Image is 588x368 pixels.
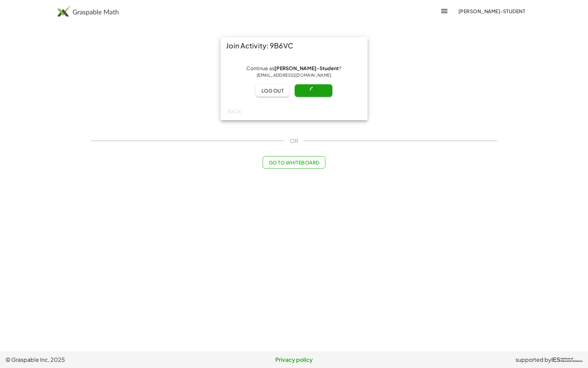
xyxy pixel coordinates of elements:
[226,65,362,79] div: Continue as ?
[220,37,368,54] div: Join Activity: 9B6VC
[263,156,325,169] button: Go to Whiteboard
[453,5,531,17] button: [PERSON_NAME]-Student
[274,65,339,71] strong: [PERSON_NAME]-Student
[551,356,582,364] a: IESInstitute ofEducation Sciences
[551,357,560,363] span: IES
[268,159,319,166] span: Go to Whiteboard
[290,137,298,145] span: OR
[256,84,289,97] button: Log out
[226,72,362,79] div: [EMAIL_ADDRESS][DOMAIN_NAME]
[458,8,525,14] span: [PERSON_NAME]-Student
[515,356,551,364] span: supported by
[261,87,284,94] span: Log out
[6,356,198,364] span: © Graspable Inc, 2025
[561,358,582,362] span: Institute of Education Sciences
[198,356,390,364] a: Privacy policy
